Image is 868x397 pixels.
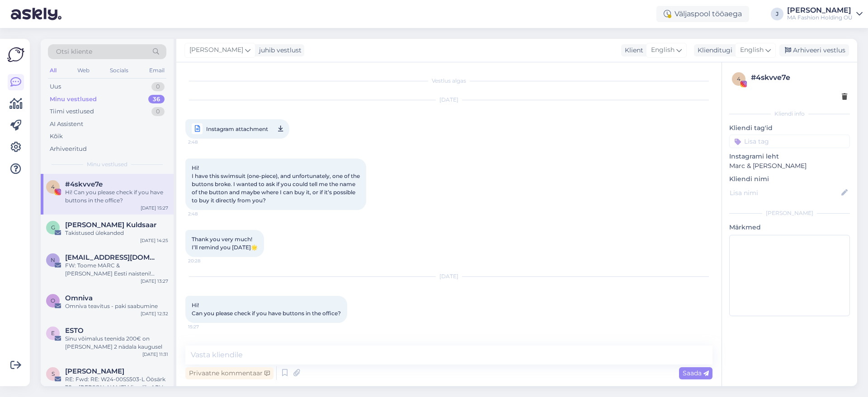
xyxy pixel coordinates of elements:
p: Kliendi nimi [729,174,850,184]
div: [DATE] 12:32 [141,310,168,317]
div: [DATE] 11:31 [142,351,168,358]
div: Web [75,65,91,76]
div: Hi! Can you please check if you have buttons in the office? [65,188,168,205]
div: juhib vestlust [255,46,302,55]
span: normanvihul@thefitsphere.com [65,253,159,262]
div: [PERSON_NAME] [729,209,850,217]
div: MA Fashion Holding OÜ [787,14,853,21]
span: E [51,330,55,336]
div: [PERSON_NAME] [787,7,853,14]
span: Saada [683,369,709,377]
img: Askly Logo [7,46,24,63]
span: 4 [51,183,55,190]
span: 20:28 [188,257,222,264]
span: Hi! Can you please check if you have buttons in the office? [192,302,341,317]
a: Instagram attachment2:48 [185,119,289,139]
p: Kliendi tag'id [729,123,850,133]
div: Väljaspool tööaega [656,6,749,22]
span: Minu vestlused [87,160,127,168]
span: 2:48 [188,136,222,148]
div: [DATE] [185,272,712,280]
div: Uus [50,82,61,91]
div: Klient [621,46,643,55]
span: Otsi kliente [56,47,92,56]
span: Instagram attachment [206,123,268,135]
div: [DATE] 15:27 [141,205,168,211]
span: English [740,45,764,55]
div: Klienditugi [694,46,732,55]
div: Email [147,65,166,76]
div: [DATE] [185,96,712,104]
div: # 4skvve7e [751,72,847,83]
div: Tiimi vestlused [50,107,94,116]
div: Socials [108,65,130,76]
span: G [51,224,55,231]
div: Vestlus algas [185,77,712,85]
div: Arhiveeri vestlus [779,44,849,56]
div: Minu vestlused [50,95,97,104]
div: 0 [151,82,165,91]
input: Lisa nimi [730,188,840,198]
span: English [651,45,675,55]
span: Thank you very much! I’ll remind you [DATE]🌟 [192,236,258,251]
a: [PERSON_NAME]MA Fashion Holding OÜ [787,7,863,21]
div: Takistused ülekanded [65,229,168,237]
div: All [48,65,58,76]
div: AI Assistent [50,120,83,129]
span: Hi! I have this swimsuit (one-piece), and unfortunately, one of the buttons broke. I wanted to as... [192,164,361,204]
div: J [771,8,783,20]
span: 4 [737,75,741,82]
div: FW: Toome MARC & [PERSON_NAME] Eesti naisteni! Sügishooaeg FitSphere äpis on saanud alguse! [65,262,168,278]
div: [DATE] 14:25 [140,237,168,244]
p: Instagrami leht [729,152,850,161]
span: S [52,370,55,377]
div: [DATE] 13:27 [141,278,168,285]
span: 2:48 [188,210,222,217]
p: Marc & [PERSON_NAME] [729,161,850,171]
span: Omniva [65,294,93,302]
span: 15:27 [188,323,222,330]
div: RE: Fwd: RE: W24-00SS503-L Öösärk 38 e-[PERSON_NAME] kliendile ARVE U-25129 [DATE] [65,375,168,392]
div: 0 [151,107,165,116]
div: Privaatne kommentaar [185,367,274,379]
input: Lisa tag [729,135,850,148]
span: O [51,297,55,304]
span: [PERSON_NAME] [189,45,243,55]
span: n [51,257,55,263]
p: Märkmed [729,223,850,232]
span: #4skvve7e [65,180,103,188]
div: Kliendi info [729,110,850,118]
div: Kõik [50,132,63,141]
div: Arhiveeritud [50,145,87,154]
div: Sinu võimalus teenida 200€ on [PERSON_NAME] 2 nädala kaugusel [65,335,168,351]
div: 36 [148,95,165,104]
span: Goar Kuldsaar [65,221,156,229]
span: ESTO [65,327,84,335]
div: Omniva teavitus - paki saabumine [65,302,168,310]
span: Svetlana Plis MARC&ANDRE [65,367,124,375]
